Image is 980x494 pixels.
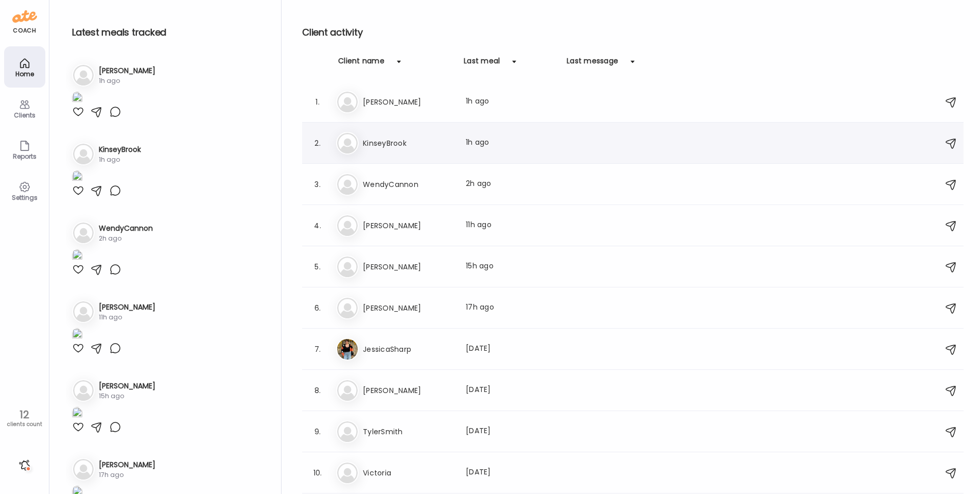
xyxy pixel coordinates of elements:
[466,219,556,232] div: 11h ago
[99,381,155,391] h3: [PERSON_NAME]
[311,467,324,479] div: 10.
[6,112,43,118] div: Clients
[466,137,556,149] div: 1h ago
[12,8,37,25] img: ate
[363,261,453,273] h3: [PERSON_NAME]
[99,155,141,164] div: 1h ago
[13,26,36,35] div: coach
[363,137,453,149] h3: KinseyBrook
[99,459,155,470] h3: [PERSON_NAME]
[311,384,324,397] div: 8.
[99,470,155,480] div: 17h ago
[466,425,556,438] div: [DATE]
[311,343,324,355] div: 7.
[567,56,618,72] div: Last message
[466,178,556,191] div: 2h ago
[363,178,453,191] h3: WendyCannon
[99,313,155,322] div: 11h ago
[337,421,358,442] img: bg-avatar-default.svg
[337,174,358,195] img: bg-avatar-default.svg
[4,421,45,428] div: clients count
[311,261,324,273] div: 5.
[99,144,141,155] h3: KinseyBrook
[466,302,556,314] div: 17h ago
[466,96,556,108] div: 1h ago
[466,343,556,355] div: [DATE]
[72,249,82,263] img: images%2F65JP5XGuJYVnehHRHXmE2UGiA2F2%2FEfBO54rieFbF14iFda0b%2F2qsG2fkMCwAz9bDQYqiU_1080
[363,302,453,314] h3: [PERSON_NAME]
[72,25,265,40] h2: Latest meals tracked
[73,301,94,322] img: bg-avatar-default.svg
[72,171,82,184] img: images%2FSVB6EZTbYaRBXfBWwusRub7QYWj2%2FMIZopL9hemEE97dskJUB%2F8yDedEQsYrhwD3jekWe5_1080
[363,219,453,232] h3: [PERSON_NAME]
[337,339,358,360] img: avatars%2F59xMiVLKTfYTqaoW40dM0Otfsu12
[337,463,358,483] img: bg-avatar-default.svg
[311,96,324,108] div: 1.
[72,92,82,106] img: images%2FhwD2g8tnv1RQj0zg0CJCbnXyvAl1%2FXttqB5JHoWSCsORLaOK0%2FWk4lj9ys2yOaCwPs85Gc_1080
[337,298,358,318] img: bg-avatar-default.svg
[337,257,358,277] img: bg-avatar-default.svg
[72,407,82,421] img: images%2FvcUzypuwtqY7runuUXHngjEyKvp1%2Fg9NiFzjIq2Hq2tf382Rq%2FYW9eWU2UyE7ZSGZtUPOa_1080
[311,302,324,314] div: 6.
[6,194,43,201] div: Settings
[466,384,556,397] div: [DATE]
[363,425,453,438] h3: TylerSmith
[73,380,94,401] img: bg-avatar-default.svg
[99,76,155,86] div: 1h ago
[311,425,324,438] div: 9.
[337,215,358,236] img: bg-avatar-default.svg
[302,25,964,40] h2: Client activity
[311,219,324,232] div: 4.
[99,302,155,313] h3: [PERSON_NAME]
[311,137,324,149] div: 2.
[73,144,94,164] img: bg-avatar-default.svg
[464,56,500,72] div: Last meal
[363,467,453,479] h3: Victoria
[466,261,556,273] div: 15h ago
[363,343,453,355] h3: JessicaSharp
[337,92,358,112] img: bg-avatar-default.svg
[99,391,155,401] div: 15h ago
[338,56,384,72] div: Client name
[6,153,43,160] div: Reports
[363,96,453,108] h3: [PERSON_NAME]
[4,408,45,421] div: 12
[337,133,358,154] img: bg-avatar-default.svg
[99,65,155,76] h3: [PERSON_NAME]
[72,328,82,342] img: images%2FFjjEztfLBncOfrqfnBU91UbdXag1%2FYW6g3RlilGE2e5qjCMCp%2FAC9A9WAezZMz3l1mnIXb_1080
[73,65,94,86] img: bg-avatar-default.svg
[73,223,94,243] img: bg-avatar-default.svg
[363,384,453,397] h3: [PERSON_NAME]
[99,223,153,234] h3: WendyCannon
[99,234,153,243] div: 2h ago
[466,467,556,479] div: [DATE]
[311,178,324,191] div: 3.
[6,71,43,77] div: Home
[337,380,358,401] img: bg-avatar-default.svg
[73,459,94,480] img: bg-avatar-default.svg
